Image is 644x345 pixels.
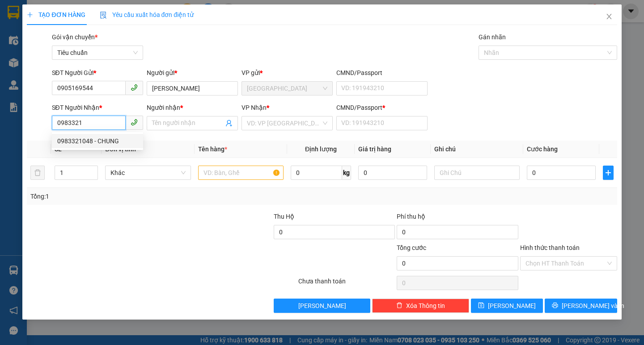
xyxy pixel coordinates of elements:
button: [PERSON_NAME] [274,299,371,313]
div: HÒA [105,28,195,38]
div: 0931124678 [8,38,98,51]
span: close [606,13,613,20]
span: VP Nhận [241,104,267,111]
span: Xóa Thông tin [406,301,445,311]
span: Thu Hộ [274,213,294,220]
button: delete [30,166,45,180]
span: user-add [225,120,233,127]
span: Tên hàng [198,145,227,153]
th: Ghi chú [431,141,523,158]
span: delete [396,302,402,309]
span: Tiêu chuẩn [57,46,138,59]
span: plus [603,169,613,176]
span: Yêu cầu xuất hóa đơn điện tử [100,11,194,18]
span: phone [131,119,138,126]
div: CMND/Passport [336,68,428,78]
button: save[PERSON_NAME] [471,299,543,313]
span: [PERSON_NAME] và In [562,301,624,311]
div: 0983321048 - CHUNG [52,134,143,148]
div: SĐT Người Gửi [52,68,143,78]
button: plus [603,166,614,180]
label: Gán nhãn [479,33,506,41]
div: Chưa thanh toán [297,276,396,292]
span: save [478,302,484,309]
label: Hình thức thanh toán [520,244,580,251]
div: 0983321048 - CHUNG [57,136,138,146]
div: [GEOGRAPHIC_DATA] [105,8,195,28]
span: Định lượng [305,145,337,153]
div: Người nhận [147,103,238,112]
span: Khác [110,166,185,179]
span: Gửi: [8,8,21,17]
div: VP gửi [241,68,333,78]
span: kg [342,166,351,180]
input: Ghi Chú [434,166,520,180]
div: THỦY [8,28,98,38]
button: deleteXóa Thông tin [372,299,469,313]
span: Cước hàng [527,145,558,153]
span: Gói vận chuyển [52,33,97,41]
div: 0912792121 [105,38,195,51]
span: [PERSON_NAME] [488,301,536,311]
span: Tổng cước [397,244,426,251]
span: TẠO ĐƠN HÀNG [27,11,85,18]
div: [GEOGRAPHIC_DATA] [8,8,98,28]
span: [PERSON_NAME] [298,301,346,311]
div: Người gửi [147,68,238,78]
span: printer [552,302,558,309]
span: Giá trị hàng [358,145,391,153]
span: plus [27,12,33,18]
span: Đà Nẵng [247,82,327,95]
span: phone [131,84,138,91]
span: Nhận: [105,8,126,17]
div: 0 [105,51,195,62]
button: Close [597,4,622,29]
button: printer[PERSON_NAME] và In [545,299,617,313]
div: Phí thu hộ [397,212,518,225]
div: Tổng: 1 [30,191,249,201]
input: 0 [358,166,427,180]
img: icon [100,12,107,19]
input: VD: Bàn, Ghế [198,166,284,180]
div: SĐT Người Nhận [52,103,143,112]
div: CMND/Passport [336,103,428,112]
